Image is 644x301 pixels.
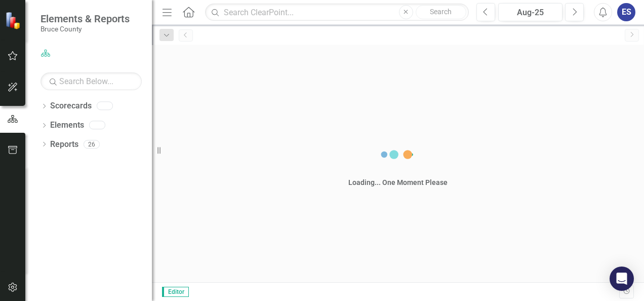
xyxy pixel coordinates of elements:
input: Search Below... [41,72,142,90]
a: Reports [50,139,78,150]
input: Search ClearPoint... [205,4,469,21]
img: ClearPoint Strategy [5,11,23,29]
span: Editor [162,287,189,297]
small: Bruce County [41,25,130,33]
a: Scorecards [50,100,92,112]
button: ES [617,3,635,21]
span: Elements & Reports [41,13,130,25]
button: Search [416,5,466,19]
div: 26 [84,140,100,148]
div: Loading... One Moment Please [348,177,448,187]
div: Open Intercom Messenger [610,267,634,291]
a: Elements [50,120,84,131]
div: Aug-25 [502,7,559,19]
span: Search [430,8,452,16]
button: Aug-25 [498,3,562,21]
